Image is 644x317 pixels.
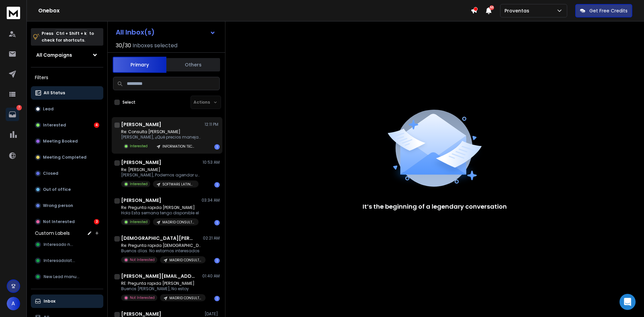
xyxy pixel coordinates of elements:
button: Get Free Credits [575,4,632,17]
div: 1 [214,182,220,188]
p: [DATE] [205,311,220,317]
p: Not Interested [130,295,155,300]
button: Out of office [31,183,103,196]
h1: All Inbox(s) [116,29,155,36]
p: 03:34 AM [202,198,220,203]
h3: Filters [31,73,103,82]
div: 1 [214,258,220,263]
h1: All Campaigns [36,52,72,58]
button: Interested4 [31,118,103,132]
p: All Status [44,90,65,96]
p: Interested [130,144,148,149]
label: Select [122,100,136,105]
p: Closed [43,171,58,176]
p: Meeting Completed [43,155,87,160]
p: Press to check for shortcuts. [42,30,94,44]
button: Lead [31,102,103,116]
button: All Status [31,86,103,100]
p: INFORMATION TECH SERVICES LATAM [162,144,195,149]
button: Meeting Booked [31,135,103,148]
button: New Lead manual [31,270,103,283]
div: 4 [94,122,99,128]
span: 50 [489,5,494,10]
p: Not Interested [43,219,75,224]
h1: [PERSON_NAME] [121,197,161,204]
p: Hola Esta semana tengo disponible el [121,210,199,216]
h3: Inboxes selected [132,42,177,50]
p: MADRID CONSULTING PRIMER GRADO- *1 [162,220,195,225]
h1: [DEMOGRAPHIC_DATA][PERSON_NAME] [121,235,195,242]
span: Interesado new [44,242,76,247]
span: Interesadolater [44,258,76,263]
div: Open Intercom Messenger [620,294,636,310]
button: All Campaigns [31,48,103,62]
h1: Onebox [38,7,471,15]
p: [PERSON_NAME], Podemos agendar una [121,172,202,178]
p: 12:11 PM [205,122,220,127]
button: Primary [113,57,166,73]
button: Inbox [31,295,103,308]
p: Re: Pregunta rapida [DEMOGRAPHIC_DATA] [121,243,202,248]
p: Not Interested [130,257,155,262]
p: It’s the beginning of a legendary conversation [363,202,507,211]
p: 01:40 AM [202,273,220,279]
p: Buenos [PERSON_NAME], No estoy [121,286,202,292]
p: SOFTWARE LATINO ARG,CH, PAN- NO COL, [GEOGRAPHIC_DATA] [162,182,195,187]
p: Get Free Credits [589,7,628,14]
button: A [7,297,20,310]
h3: Custom Labels [35,230,70,236]
div: 1 [214,144,220,150]
button: Interesado new [31,238,103,251]
p: 02:21 AM [203,235,220,241]
span: New Lead manual [44,274,79,279]
p: 7 [16,105,22,110]
button: Wrong person [31,199,103,212]
span: 30 / 30 [116,42,131,50]
span: Ctrl + Shift + k [55,30,88,37]
p: RE: Pregunta rapida [PERSON_NAME] [121,281,202,286]
p: Lead [43,106,54,112]
p: MADRID CONSULTING PRIMER GRADO- *1 [169,258,202,263]
img: logo [7,7,20,19]
p: [PERSON_NAME], ¿Qué precios manejas? [121,135,202,140]
p: Interested [130,181,148,187]
div: 3 [94,219,99,224]
p: Interested [130,219,148,224]
button: All Inbox(s) [110,25,221,39]
button: Not Interested3 [31,215,103,228]
p: Re: Consulta [PERSON_NAME] [121,129,202,135]
p: Inbox [44,299,55,304]
h1: [PERSON_NAME] [121,159,161,166]
button: Interesadolater [31,254,103,267]
h1: [PERSON_NAME][EMAIL_ADDRESS][DOMAIN_NAME] [121,273,195,279]
a: 7 [6,108,19,121]
p: Re: [PERSON_NAME] [121,167,202,172]
button: Others [166,57,220,72]
p: Interested [43,122,66,128]
h1: [PERSON_NAME] [121,121,161,128]
button: Meeting Completed [31,151,103,164]
div: 1 [214,220,220,225]
p: Out of office [43,187,71,192]
p: Re: Pregunta rapida [PERSON_NAME] [121,205,199,210]
div: 1 [214,296,220,301]
button: Closed [31,167,103,180]
p: Proventas [504,7,532,14]
p: Buenos días. No estamos interesados [121,248,202,254]
p: Meeting Booked [43,139,78,144]
p: 10:53 AM [203,160,220,165]
p: MADRID CONSULTING PRIMER GRADO- *1 [169,296,202,301]
p: Wrong person [43,203,73,208]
